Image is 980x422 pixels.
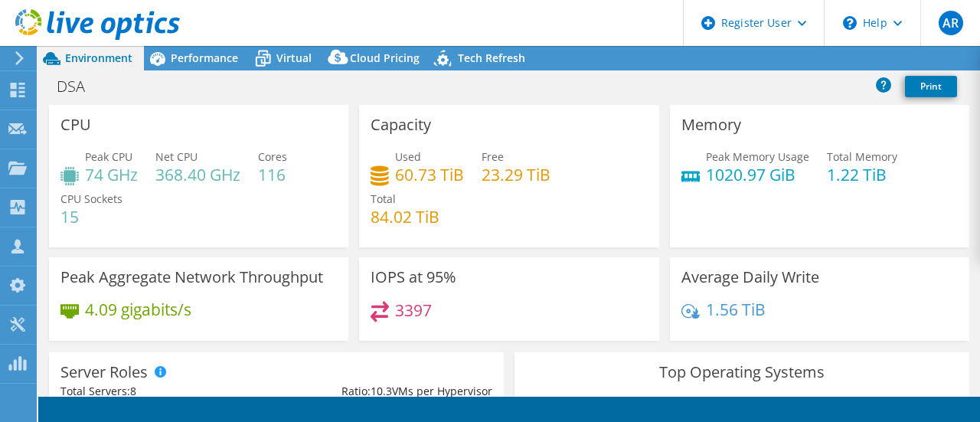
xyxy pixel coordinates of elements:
[60,383,276,400] div: Total Servers:
[395,302,432,319] h4: 3397
[939,11,963,35] span: AR
[371,208,439,225] h4: 84.02 TiB
[371,269,456,286] h3: IOPS at 95%
[50,78,109,95] h1: DSA
[843,16,857,30] svg: \n
[773,396,833,413] li: VMware
[706,149,809,164] span: Peak Memory Usage
[371,191,396,206] span: Total
[827,149,897,164] span: Total Memory
[681,269,819,286] h3: Average Daily Write
[371,384,392,398] span: 10.3
[681,116,741,133] h3: Memory
[827,166,897,183] h4: 1.22 TiB
[60,116,91,133] h3: CPU
[85,149,132,164] span: Peak CPU
[60,191,122,206] span: CPU Sockets
[85,166,138,183] h4: 74 GHz
[350,51,420,65] span: Cloud Pricing
[371,116,431,133] h3: Capacity
[155,149,198,164] span: Net CPU
[130,384,136,398] span: 8
[706,166,809,183] h4: 1020.97 GiB
[395,149,421,164] span: Used
[171,51,238,65] span: Performance
[395,166,464,183] h4: 60.73 TiB
[65,51,132,65] span: Environment
[276,51,312,65] span: Virtual
[458,51,525,65] span: Tech Refresh
[526,364,958,381] h3: Top Operating Systems
[60,269,323,286] h3: Peak Aggregate Network Throughput
[706,301,766,318] h4: 1.56 TiB
[276,383,492,400] div: Ratio: VMs per Hypervisor
[482,149,504,164] span: Free
[60,208,122,225] h4: 15
[482,166,550,183] h4: 23.29 TiB
[258,149,287,164] span: Cores
[258,166,287,183] h4: 116
[60,364,148,381] h3: Server Roles
[717,396,763,413] li: Linux
[155,166,240,183] h4: 368.40 GHz
[85,301,191,318] h4: 4.09 gigabits/s
[642,396,707,413] li: Windows
[905,76,957,97] a: Print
